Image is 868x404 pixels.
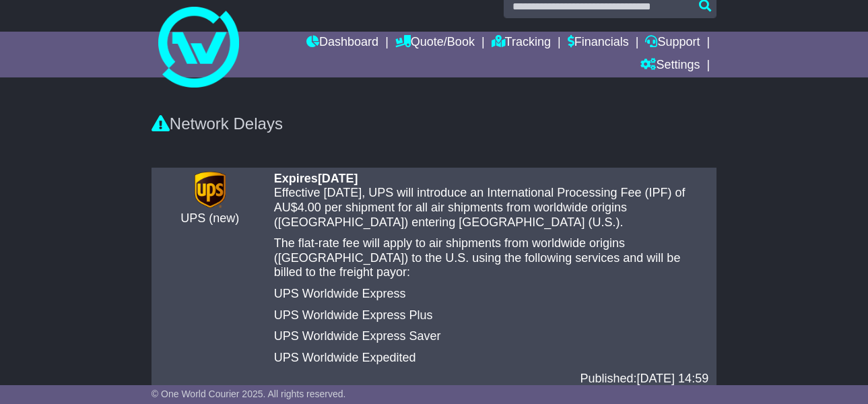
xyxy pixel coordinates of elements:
[274,287,708,302] p: UPS Worldwide Express
[645,32,700,55] a: Support
[636,372,708,385] span: [DATE] 14:59
[640,55,700,77] a: Settings
[274,186,708,230] p: Effective [DATE], UPS will introduce an International Processing Fee (IPF) of AU$4.00 per shipmen...
[306,32,378,55] a: Dashboard
[274,236,708,280] p: The flat-rate fee will apply to air shipments from worldwide origins ([GEOGRAPHIC_DATA]) to the U...
[395,32,475,55] a: Quote/Book
[318,172,358,185] span: [DATE]
[152,114,716,134] div: Network Delays
[274,172,708,187] div: Expires
[274,351,708,366] p: UPS Worldwide Expedited
[492,32,551,55] a: Tracking
[274,329,708,344] p: UPS Worldwide Express Saver
[160,211,261,226] div: UPS (new)
[568,32,629,55] a: Financials
[152,389,346,399] span: © One World Courier 2025. All rights reserved.
[195,172,225,208] img: CarrierLogo
[274,372,708,386] div: Published:
[274,308,708,323] p: UPS Worldwide Express Plus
